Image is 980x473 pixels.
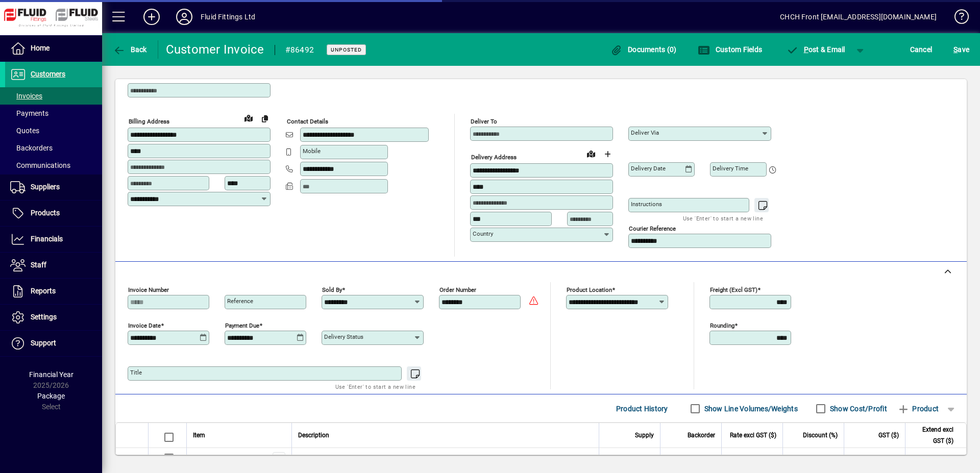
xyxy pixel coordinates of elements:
mat-label: Title [130,369,142,376]
span: Settings [31,313,57,321]
div: #86492 [285,42,314,58]
a: Communications [5,157,102,174]
div: Fluid Fittings Ltd [201,9,255,25]
span: Extend excl GST ($) [912,424,953,446]
div: 339.6100 [728,453,776,463]
span: FLUID FITTINGS CHRISTCHURCH [256,453,267,464]
span: Products [31,209,60,217]
span: P [804,45,808,54]
mat-label: Invoice number [128,286,169,293]
mat-label: Courier Reference [629,225,676,232]
mat-label: Product location [567,286,612,293]
button: Product [892,400,944,418]
button: Profile [168,8,201,26]
a: Knowledge Base [947,2,967,35]
mat-label: Delivery status [324,333,363,340]
span: Unposted [331,46,362,53]
span: S [953,45,958,54]
span: ave [953,41,969,58]
mat-label: Deliver via [631,129,659,136]
td: 343.86 [905,448,966,469]
mat-label: Delivery date [631,165,666,172]
mat-label: Rounding [710,322,734,329]
span: 1.1250 [631,453,654,463]
button: Cancel [908,40,935,59]
span: ost & Email [786,45,845,54]
a: Home [5,36,102,61]
mat-label: Mobile [303,147,321,155]
span: Quotes [10,127,39,135]
span: Financials [31,235,63,243]
label: Show Line Volumes/Weights [702,404,798,414]
mat-label: Order number [439,286,476,293]
button: Product History [612,400,672,418]
button: Custom Fields [695,40,765,59]
mat-hint: Use 'Enter' to start a new line [335,381,415,392]
button: Choose address [599,146,616,162]
span: Item [193,430,205,441]
button: Copy to Delivery address [257,110,273,127]
a: Invoices [5,87,102,105]
mat-label: Sold by [322,286,342,293]
a: Financials [5,227,102,252]
span: Discount (%) [803,430,838,441]
span: 2" GRADE 38MnVS6 IND HARD CHROME BAR [298,453,446,463]
a: Quotes [5,122,102,139]
span: Communications [10,161,70,169]
a: Payments [5,105,102,122]
a: Support [5,331,102,356]
a: Reports [5,279,102,304]
app-page-header-button: Back [102,40,158,59]
td: 51.58 [844,448,905,469]
a: Settings [5,305,102,330]
span: Supply [635,430,654,441]
span: Customers [31,70,65,78]
span: Backorders [10,144,53,152]
span: Backorder [688,430,715,441]
span: Support [31,339,56,347]
mat-label: Instructions [631,201,662,208]
mat-label: Deliver To [471,118,497,125]
span: Documents (0) [610,45,677,54]
button: Back [110,40,150,59]
mat-label: Delivery time [713,165,748,172]
mat-hint: Use 'Enter' to start a new line [683,212,763,224]
span: Back [113,45,147,54]
span: Rate excl GST ($) [730,430,776,441]
span: Payments [10,109,48,117]
a: Backorders [5,139,102,157]
span: Invoices [10,92,42,100]
span: Home [31,44,50,52]
mat-label: Payment due [225,322,259,329]
span: Reports [31,287,56,295]
mat-label: Country [473,230,493,237]
a: View on map [583,145,599,162]
label: Show Cost/Profit [828,404,887,414]
div: CHCH Front [EMAIL_ADDRESS][DOMAIN_NAME] [780,9,937,25]
span: Suppliers [31,183,60,191]
mat-label: Reference [227,297,253,305]
a: View on map [240,110,257,126]
td: 10.0000 [782,448,844,469]
span: Custom Fields [698,45,762,54]
span: Description [298,430,329,441]
span: Financial Year [29,370,73,379]
span: Cancel [910,41,933,58]
span: Product [897,401,939,417]
span: Package [37,392,65,400]
button: Add [135,8,168,26]
span: Product History [616,401,668,417]
a: Staff [5,253,102,278]
span: Staff [31,261,46,269]
a: Suppliers [5,175,102,200]
a: Products [5,201,102,226]
span: GST ($) [878,430,899,441]
mat-label: Freight (excl GST) [710,286,757,293]
button: Documents (0) [608,40,679,59]
mat-label: Invoice date [128,322,161,329]
button: Save [951,40,972,59]
div: HCB050.80IH38 [193,453,247,463]
div: Customer Invoice [166,41,264,58]
button: Post & Email [781,40,850,59]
